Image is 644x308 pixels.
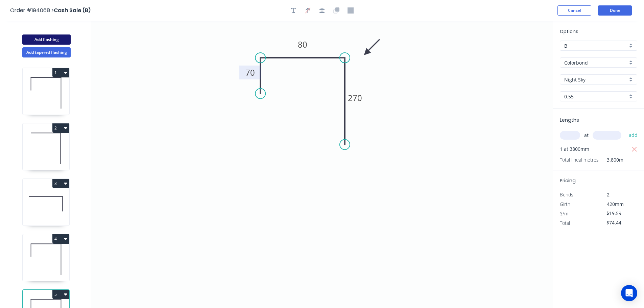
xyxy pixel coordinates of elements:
span: Lengths [560,117,579,123]
span: 1 at 3800mm [560,144,589,154]
svg: 0 [91,21,553,308]
tspan: 70 [245,67,255,78]
span: Pricing [560,177,576,184]
input: Colour [564,76,627,83]
input: Material [564,59,627,66]
input: Thickness [564,93,627,100]
span: Options [560,28,578,35]
div: Open Intercom Messenger [621,285,637,301]
span: Order #194068 > [10,6,54,14]
button: 2 [52,123,69,133]
tspan: 270 [348,92,362,103]
span: 420mm [607,201,624,207]
span: $/m [560,210,568,217]
span: Girth [560,201,570,207]
span: 3.800m [599,155,623,165]
span: Bends [560,191,573,198]
tspan: 80 [298,39,307,50]
button: 1 [52,68,69,77]
button: Cancel [557,5,591,16]
button: 3 [52,179,69,188]
button: add [625,129,641,141]
span: 2 [607,191,610,198]
input: Price level [564,42,627,49]
button: 5 [52,290,69,299]
button: Add flashing [22,34,71,45]
button: Add tapered flashing [22,47,71,57]
button: 4 [52,234,69,244]
span: Total [560,220,570,226]
button: Done [598,5,632,16]
span: at [584,131,589,140]
span: Cash Sale (B) [54,6,91,14]
span: Total lineal metres [560,155,599,165]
